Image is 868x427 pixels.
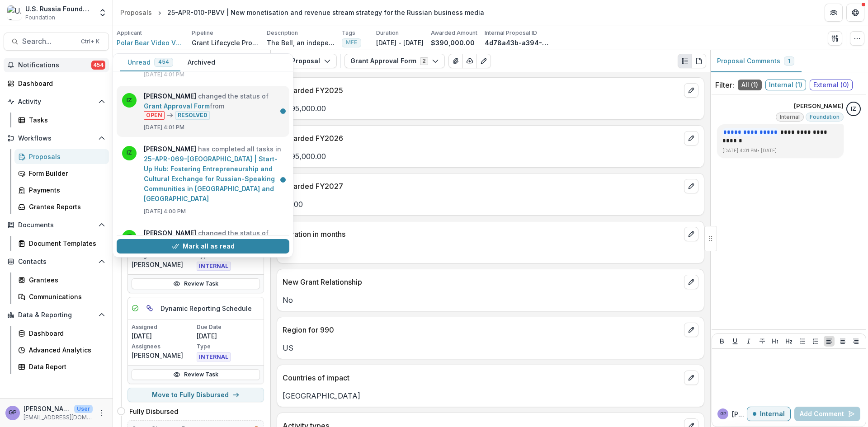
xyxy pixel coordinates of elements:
[9,410,17,416] div: Gennady Podolny
[283,343,698,353] p: US
[797,336,808,347] button: Bullet List
[117,6,156,19] a: Proposals
[24,404,71,413] p: [PERSON_NAME]
[18,258,94,266] span: Contacts
[810,114,840,120] span: Foundation
[167,8,484,17] div: 25-APR-010-PBVV | New monetisation and revenue stream strategy for the Russian business media
[18,61,91,69] span: Notifications
[344,54,445,68] button: Grant Approval Form2
[765,80,806,90] span: Internal ( 1 )
[14,113,109,127] a: Tasks
[283,390,698,401] p: [GEOGRAPHIC_DATA]
[197,262,231,271] span: INTERNAL
[4,76,109,91] a: Dashboard
[144,144,284,204] p: has completed all tasks in
[14,289,109,304] a: Communications
[132,351,195,360] p: [PERSON_NAME]
[29,292,102,301] div: Communications
[431,38,475,47] p: $390,000.00
[485,38,552,47] p: 4d78a43b-a394-4546-b0c7-b0bd3f034d20
[144,102,210,110] a: Grant Approval Form
[14,326,109,341] a: Dashboard
[275,54,337,68] button: Proposal
[117,239,289,253] button: Mark all as read
[4,58,109,72] button: Notifications454
[283,324,680,335] p: Region for 990
[158,59,169,65] span: 454
[14,236,109,251] a: Document Templates
[29,345,102,355] div: Advanced Analytics
[197,343,260,351] p: Type
[824,336,835,347] button: Align Left
[4,254,109,269] button: Open Contacts
[825,4,843,22] button: Partners
[18,311,94,319] span: Data & Reporting
[144,228,284,257] p: changed the status of from
[4,33,109,51] button: Search...
[283,229,680,239] p: Duration in months
[283,372,680,383] p: Countries of impact
[117,29,142,37] p: Applicant
[684,179,698,193] button: edit
[717,336,727,347] button: Bold
[7,5,22,20] img: U.S. Russia Foundation
[346,39,357,46] span: MFE
[18,98,94,106] span: Activity
[127,388,264,402] button: Move to Fully Disbursed
[738,80,762,90] span: All ( 1 )
[376,38,424,47] p: [DATE] - [DATE]
[283,85,680,96] p: Awarded FY2025
[4,218,109,232] button: Open Documents
[794,407,860,421] button: Add Comment
[485,29,537,37] p: Internal Proposal ID
[91,61,105,70] span: 454
[120,8,152,17] div: Proposals
[180,54,222,71] button: Archived
[684,371,698,385] button: edit
[743,336,754,347] button: Italicize
[14,149,109,164] a: Proposals
[142,301,157,315] button: View dependent tasks
[267,38,335,47] p: The Bell, an independent media founded by journalist [PERSON_NAME], is launching a monetization p...
[283,277,680,287] p: New Grant Relationship
[29,275,102,285] div: Grantees
[117,38,184,47] a: Polar Bear Video Ventures (Inc)
[14,166,109,181] a: Form Builder
[732,409,747,419] p: [PERSON_NAME] P
[846,4,864,22] button: Get Help
[715,80,734,90] p: Filter:
[283,133,680,144] p: Awarded FY2026
[283,151,698,162] p: $195,000.00
[14,199,109,214] a: Grantee Reports
[132,260,195,269] p: [PERSON_NAME]
[25,14,55,22] span: Foundation
[376,29,399,37] p: Duration
[132,331,195,341] p: [DATE]
[197,352,231,361] span: INTERNAL
[29,185,102,195] div: Payments
[144,91,284,120] p: changed the status of from
[24,413,93,422] p: [EMAIL_ADDRESS][DOMAIN_NAME]
[810,336,821,347] button: Ordered List
[29,169,102,178] div: Form Builder
[29,362,102,371] div: Data Report
[684,227,698,241] button: edit
[14,272,109,287] a: Grantees
[730,336,741,347] button: Underline
[788,58,790,64] span: 1
[197,323,260,331] p: Due Date
[837,336,848,347] button: Align Center
[760,410,785,418] p: Internal
[18,135,94,142] span: Workflows
[4,94,109,109] button: Open Activity
[29,328,102,338] div: Dashboard
[431,29,477,37] p: Awarded Amount
[192,38,259,47] p: Grant Lifecycle Process
[780,114,800,120] span: Internal
[120,54,180,71] button: Unread
[144,155,278,202] a: 25-APR-069-[GEOGRAPHIC_DATA] | Start-Up Hub: Fostering Entrepreneurship and Cultural Exchange for...
[29,152,102,161] div: Proposals
[722,147,838,154] p: [DATE] 4:01 PM • [DATE]
[132,323,195,331] p: Assigned
[692,54,706,68] button: PDF view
